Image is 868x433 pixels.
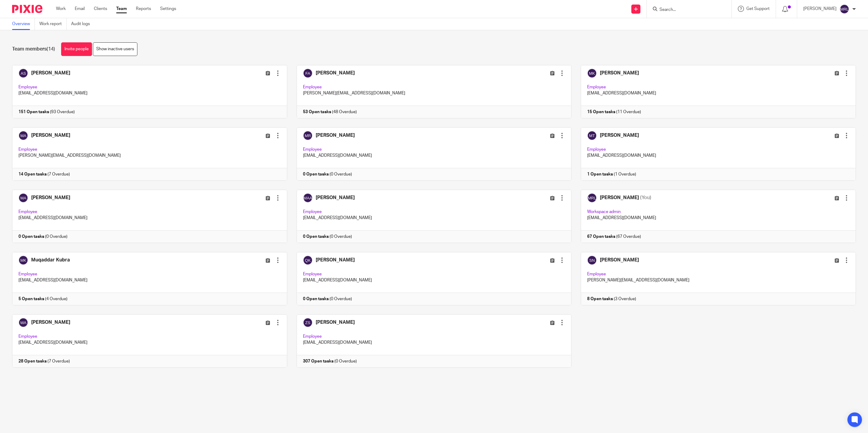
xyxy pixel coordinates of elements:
[746,7,770,11] span: Get Support
[56,6,66,12] a: Work
[61,42,92,56] a: Invite people
[94,6,107,12] a: Clients
[12,5,42,13] img: Pixie
[75,6,85,12] a: Email
[803,6,837,12] p: [PERSON_NAME]
[136,6,151,12] a: Reports
[12,46,55,52] h1: Team members
[93,42,137,56] a: Show inactive users
[160,6,176,12] a: Settings
[71,18,94,30] a: Audit logs
[39,18,67,30] a: Work report
[47,47,55,51] span: (14)
[840,4,849,14] img: svg%3E
[12,18,35,30] a: Overview
[116,6,127,12] a: Team
[659,7,713,13] input: Search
